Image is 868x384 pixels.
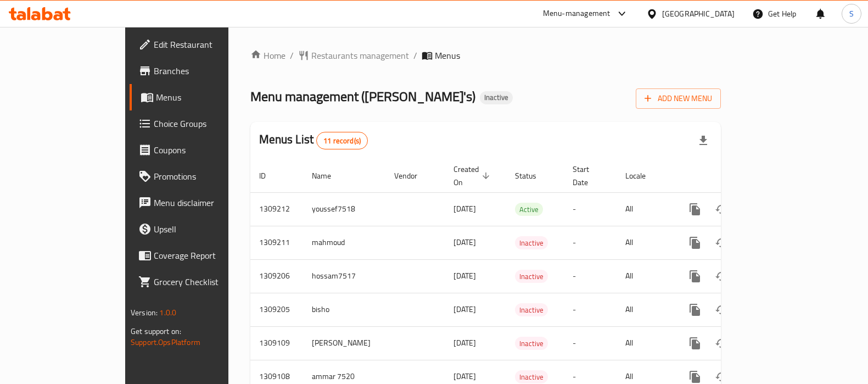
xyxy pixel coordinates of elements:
[131,305,158,320] span: Version:
[543,7,611,20] div: Menu-management
[453,302,476,316] span: [DATE]
[515,337,548,350] span: Inactive
[312,169,345,182] span: Name
[159,305,176,320] span: 1.0.0
[130,137,270,163] a: Coupons
[682,230,708,256] button: more
[154,249,261,262] span: Coverage Report
[154,222,261,236] span: Upsell
[564,259,617,293] td: -
[154,143,261,157] span: Coupons
[708,297,735,323] button: Change Status
[682,263,708,290] button: more
[303,259,385,293] td: hossam7517
[154,170,261,183] span: Promotions
[708,330,735,357] button: Change Status
[154,38,261,51] span: Edit Restaurant
[617,192,673,226] td: All
[453,269,476,283] span: [DATE]
[130,58,270,84] a: Branches
[708,263,735,290] button: Change Status
[515,371,548,383] span: Inactive
[130,242,270,269] a: Coverage Report
[573,163,603,189] span: Start Date
[564,326,617,360] td: -
[515,303,548,316] div: Inactive
[130,84,270,110] a: Menus
[156,91,261,104] span: Menus
[154,196,261,209] span: Menu disclaimer
[303,293,385,326] td: bisho
[515,370,548,383] div: Inactive
[311,49,409,62] span: Restaurants management
[250,259,303,293] td: 1309206
[250,84,475,109] span: Menu management ( [PERSON_NAME]'s )
[154,117,261,130] span: Choice Groups
[250,326,303,360] td: 1309109
[131,335,200,349] a: Support.OpsPlatform
[130,163,270,190] a: Promotions
[154,275,261,288] span: Grocery Checklist
[131,324,181,338] span: Get support on:
[682,196,708,222] button: more
[154,64,261,77] span: Branches
[480,93,513,102] span: Inactive
[515,203,543,216] div: Active
[394,169,432,182] span: Vendor
[303,326,385,360] td: [PERSON_NAME]
[645,92,712,105] span: Add New Menu
[515,236,548,249] div: Inactive
[564,192,617,226] td: -
[564,293,617,326] td: -
[453,235,476,249] span: [DATE]
[617,226,673,259] td: All
[849,8,854,20] span: S
[515,304,548,316] span: Inactive
[682,297,708,323] button: more
[435,49,460,62] span: Menus
[453,202,476,216] span: [DATE]
[662,8,735,20] div: [GEOGRAPHIC_DATA]
[316,132,368,149] div: Total records count
[290,49,294,62] li: /
[250,49,721,62] nav: breadcrumb
[515,337,548,350] div: Inactive
[617,326,673,360] td: All
[250,226,303,259] td: 1309211
[515,169,551,182] span: Status
[625,169,660,182] span: Locale
[617,259,673,293] td: All
[515,270,548,283] span: Inactive
[682,330,708,357] button: more
[130,216,270,242] a: Upsell
[515,203,543,216] span: Active
[413,49,417,62] li: /
[453,163,493,189] span: Created On
[673,159,796,193] th: Actions
[453,369,476,383] span: [DATE]
[298,49,409,62] a: Restaurants management
[130,269,270,295] a: Grocery Checklist
[303,226,385,259] td: mahmoud
[259,131,368,149] h2: Menus List
[515,270,548,283] div: Inactive
[708,230,735,256] button: Change Status
[708,196,735,222] button: Change Status
[259,169,280,182] span: ID
[130,31,270,58] a: Edit Restaurant
[636,88,721,109] button: Add New Menu
[617,293,673,326] td: All
[250,192,303,226] td: 1309212
[130,190,270,216] a: Menu disclaimer
[564,226,617,259] td: -
[515,237,548,249] span: Inactive
[130,110,270,137] a: Choice Groups
[317,136,367,146] span: 11 record(s)
[250,293,303,326] td: 1309205
[303,192,385,226] td: youssef7518
[453,336,476,350] span: [DATE]
[690,127,716,154] div: Export file
[480,91,513,104] div: Inactive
